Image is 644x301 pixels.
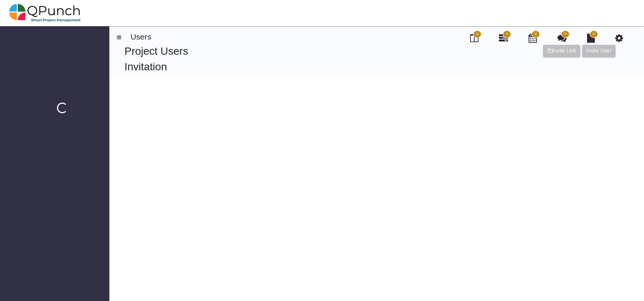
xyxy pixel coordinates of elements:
i: Calendar [529,33,537,43]
button: Invite User [582,45,616,57]
span: 0 [477,32,478,37]
span: 0 [593,32,595,37]
i: Punch Discussion [557,33,567,43]
i: Board [470,33,478,43]
h2: Invitation [125,60,616,73]
img: qpunch-sp.fa6292f.png [9,2,81,24]
span: 0 [506,32,508,37]
span: 0 [535,32,537,37]
span: 0 [564,32,566,37]
a: 0 [499,36,508,43]
button: Invite Link [543,45,580,57]
i: Document Library [587,33,595,43]
i: Gantt [499,33,508,43]
h4: Users [113,32,638,41]
h2: Project Users [125,45,361,58]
